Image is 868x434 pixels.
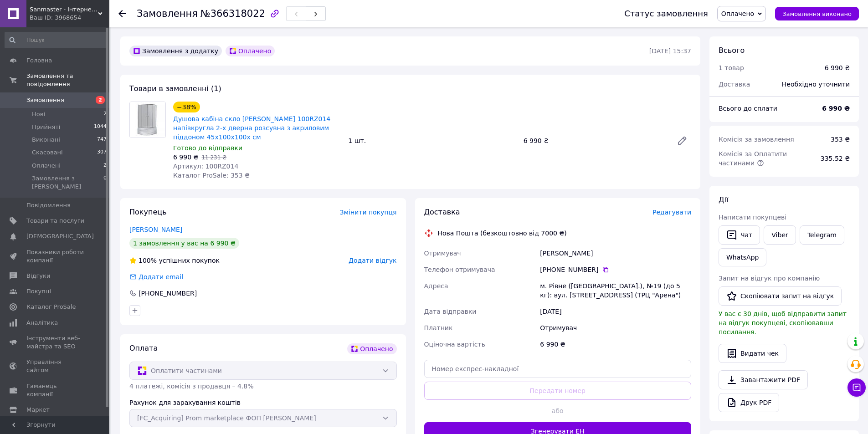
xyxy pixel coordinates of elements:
span: Нові [32,110,45,118]
span: 4 платежі, комісія з продавця – 4.8% [129,383,254,390]
button: Чат з покупцем [847,378,866,397]
span: №366318022 [200,8,265,19]
span: Покупець [129,208,167,216]
div: Необхідно уточнити [776,74,855,94]
span: Товари в замовленні (1) [129,84,221,93]
span: Артикул: 100RZ014 [173,163,238,170]
time: [DATE] 15:37 [649,47,691,55]
span: Управління сайтом [26,358,84,374]
div: 1 шт. [344,134,519,147]
span: 2 [103,162,107,170]
span: Дії [719,195,728,204]
div: м. Рівне ([GEOGRAPHIC_DATA].), №19 (до 5 кг): вул. [STREET_ADDRESS] (ТРЦ "Арена") [538,278,693,303]
span: Написати покупцеві [719,214,786,221]
span: Всього до сплати [719,105,777,112]
span: Дата відправки [424,308,477,315]
span: 11 231 ₴ [201,154,226,161]
button: Скопіювати запит на відгук [719,286,842,306]
div: Нова Пошта (безкоштовно від 7000 ₴) [436,229,569,238]
button: Видати чек [719,344,786,363]
span: 2 [96,96,105,104]
div: Додати email [128,272,184,281]
span: Виконані [32,136,60,144]
span: Готово до відправки [173,144,242,152]
div: [PHONE_NUMBER] [540,265,691,274]
div: 6 990 ₴ [825,63,850,72]
div: Оплачено [347,343,396,354]
span: Доставка [719,81,750,88]
span: 353 ₴ [831,136,850,143]
div: Додати email [138,272,184,281]
div: −38% [173,102,200,112]
span: Прийняті [32,123,60,131]
span: 307 [97,148,107,157]
span: Маркет [26,406,50,414]
span: Каталог ProSale: 353 ₴ [173,172,250,179]
span: Замовлення виконано [782,10,852,17]
span: Аналітика [26,319,58,327]
span: Оплачені [32,162,61,170]
div: Статус замовлення [624,9,708,18]
span: Скасовані [32,148,63,157]
span: Телефон отримувача [424,266,495,273]
a: Telegram [800,225,844,245]
div: 6 990 ₴ [538,336,693,352]
div: [PHONE_NUMBER] [138,289,198,298]
input: Номер експрес-накладної [424,360,692,378]
span: 100% [139,257,157,264]
span: Запит на відгук про компанію [719,275,820,282]
span: Замовлення [137,8,198,19]
a: Редагувати [673,132,691,150]
span: Гаманець компанії [26,382,84,398]
span: Комісія за Оплатити частинами [719,150,787,167]
span: Змінити покупця [340,209,397,216]
span: Доставка [424,208,460,216]
b: 6 990 ₴ [822,105,850,112]
span: 1 товар [719,64,744,71]
span: Повідомлення [26,201,71,209]
div: 335.52 ₴ [815,148,855,168]
span: Додати відгук [349,257,396,264]
button: Чат [719,225,760,245]
span: 2 [103,110,107,118]
a: Завантажити PDF [719,370,808,389]
a: WhatsApp [719,248,766,266]
a: Viber [764,225,796,245]
span: Показники роботи компанії [26,248,84,265]
span: 0 [103,174,107,191]
a: Душова кабіна скло [PERSON_NAME] 100RZ014 напівкругла 2-х дверна розсувна з акриловим піддоном 45... [173,115,330,141]
div: [DATE] [538,303,693,320]
span: Адреса [424,282,448,290]
span: Редагувати [652,209,691,216]
span: Головна [26,56,52,65]
span: Замовлення та повідомлення [26,72,109,88]
div: [PERSON_NAME] [538,245,693,261]
span: Платник [424,324,453,332]
span: Інструменти веб-майстра та SEO [26,334,84,351]
div: успішних покупок [129,256,220,265]
div: 6 990 ₴ [520,134,669,147]
span: Замовлення з [PERSON_NAME] [32,174,103,191]
span: 1044 [94,123,107,131]
div: Отримувач [538,320,693,336]
span: Всього [719,46,745,55]
span: Каталог ProSale [26,303,76,311]
div: Ваш ID: 3968654 [30,14,109,22]
span: Замовлення [26,96,64,104]
div: Оплачено [226,46,275,56]
span: Покупці [26,287,51,296]
span: Sanmaster - інтернет-магазин сантехніки [30,5,98,14]
span: Отримувач [424,250,461,257]
span: Оплата [129,344,158,352]
span: Оплачено [721,10,754,17]
div: 1 замовлення у вас на 6 990 ₴ [129,238,239,249]
span: У вас є 30 днів, щоб відправити запит на відгук покупцеві, скопіювавши посилання. [719,310,847,336]
a: Друк PDF [719,393,779,412]
span: [DEMOGRAPHIC_DATA] [26,232,94,240]
img: Душова кабіна скло RJ BARON 100RZ014 напівкругла 2-х дверна розсувна з акриловим піддоном 45х100х... [130,102,165,138]
input: Пошук [5,32,108,48]
span: або [544,406,571,415]
a: [PERSON_NAME] [129,226,182,233]
span: 747 [97,136,107,144]
span: Оціночна вартість [424,341,485,348]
